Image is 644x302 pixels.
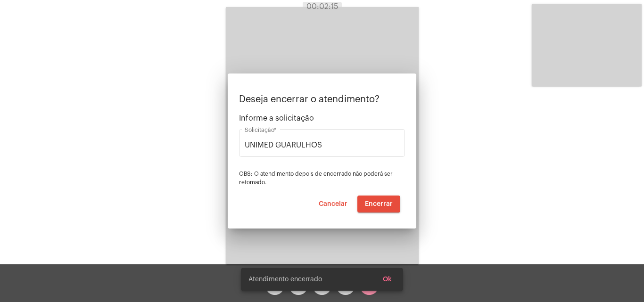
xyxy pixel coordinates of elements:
[319,201,347,207] span: Cancelar
[311,196,355,212] button: Cancelar
[357,196,400,212] button: Encerrar
[239,171,393,185] span: OBS: O atendimento depois de encerrado não poderá ser retomado.
[239,114,405,122] span: Informe a solicitação
[383,276,392,283] span: Ok
[365,201,393,207] span: Encerrar
[239,94,405,105] p: Deseja encerrar o atendimento?
[306,3,338,10] span: 00:02:15
[245,141,399,149] input: Buscar solicitação
[248,275,322,284] span: Atendimento encerrado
